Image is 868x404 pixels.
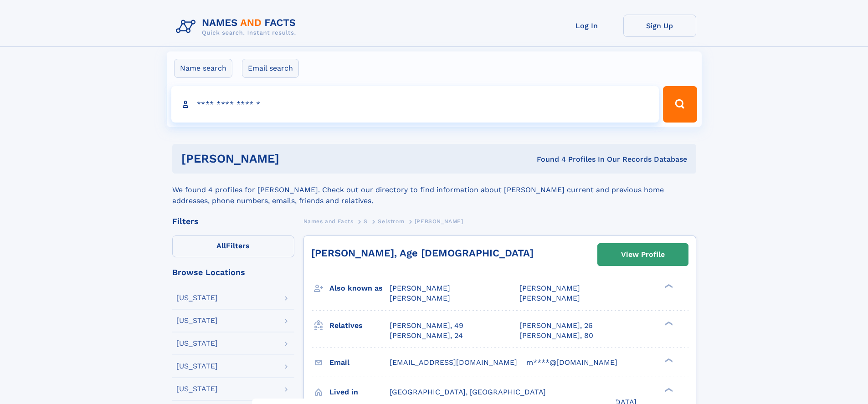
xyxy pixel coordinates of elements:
[174,59,232,78] label: Name search
[415,218,463,225] span: [PERSON_NAME]
[390,388,546,396] span: [GEOGRAPHIC_DATA], [GEOGRAPHIC_DATA]
[550,15,623,37] a: Log In
[172,174,696,206] div: We found 4 profiles for [PERSON_NAME]. Check out our directory to find information about [PERSON_...
[378,218,404,225] span: Selstrom
[303,215,354,227] a: Names and Facts
[621,244,665,265] div: View Profile
[176,317,218,324] div: [US_STATE]
[172,15,303,39] img: Logo Names and Facts
[172,268,294,276] div: Browse Locations
[519,294,580,302] span: [PERSON_NAME]
[329,384,390,400] h3: Lived in
[378,215,404,227] a: Selstrom
[176,294,218,302] div: [US_STATE]
[311,247,534,259] a: [PERSON_NAME], Age [DEMOGRAPHIC_DATA]
[519,284,580,292] span: [PERSON_NAME]
[329,281,390,296] h3: Also known as
[390,331,463,341] a: [PERSON_NAME], 24
[663,283,673,289] div: ❯
[598,244,688,266] a: View Profile
[216,241,226,250] span: All
[623,15,696,37] a: Sign Up
[176,363,218,370] div: [US_STATE]
[172,217,294,225] div: Filters
[519,321,593,331] a: [PERSON_NAME], 26
[663,357,673,363] div: ❯
[663,387,673,393] div: ❯
[242,59,299,78] label: Email search
[390,284,450,292] span: [PERSON_NAME]
[171,86,659,123] input: search input
[176,385,218,393] div: [US_STATE]
[181,153,408,164] h1: [PERSON_NAME]
[663,86,697,123] button: Search Button
[390,358,517,367] span: [EMAIL_ADDRESS][DOMAIN_NAME]
[176,340,218,347] div: [US_STATE]
[172,235,294,257] label: Filters
[364,215,368,227] a: S
[408,154,687,164] div: Found 4 Profiles In Our Records Database
[329,318,390,333] h3: Relatives
[329,355,390,370] h3: Email
[519,331,593,341] a: [PERSON_NAME], 80
[364,218,368,225] span: S
[663,320,673,326] div: ❯
[390,321,463,331] a: [PERSON_NAME], 49
[390,294,450,302] span: [PERSON_NAME]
